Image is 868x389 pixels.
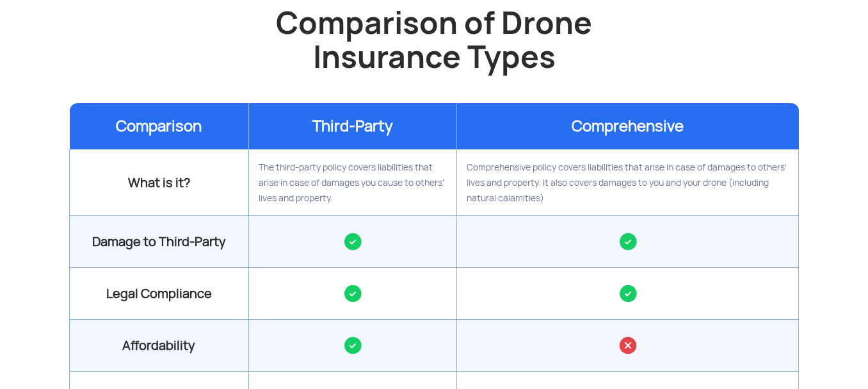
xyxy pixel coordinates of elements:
[342,335,363,356] img: ic_tick.svg
[342,283,363,304] img: ic_tick.svg
[70,149,249,215] td: What is it?
[618,283,638,304] img: ic_tick.svg
[618,335,638,356] img: ic_cross.svg
[70,319,249,371] td: Affordability
[618,231,638,252] img: ic_tick.svg
[70,215,249,267] td: Damage to Third-Party
[457,149,799,215] td: Comprehensive policy covers liabilities that arise in case of damages to others' lives and proper...
[69,6,799,74] h2: Comparison of Drone Insurance Types
[342,231,363,252] img: ic_tick.svg
[70,103,249,150] th: Comparison
[248,103,457,150] th: Third-Party
[70,267,249,319] td: Legal Compliance
[248,149,457,215] td: The third-party policy covers liabilities that arise in case of damages you cause to others' live...
[457,103,799,150] th: Comprehensive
